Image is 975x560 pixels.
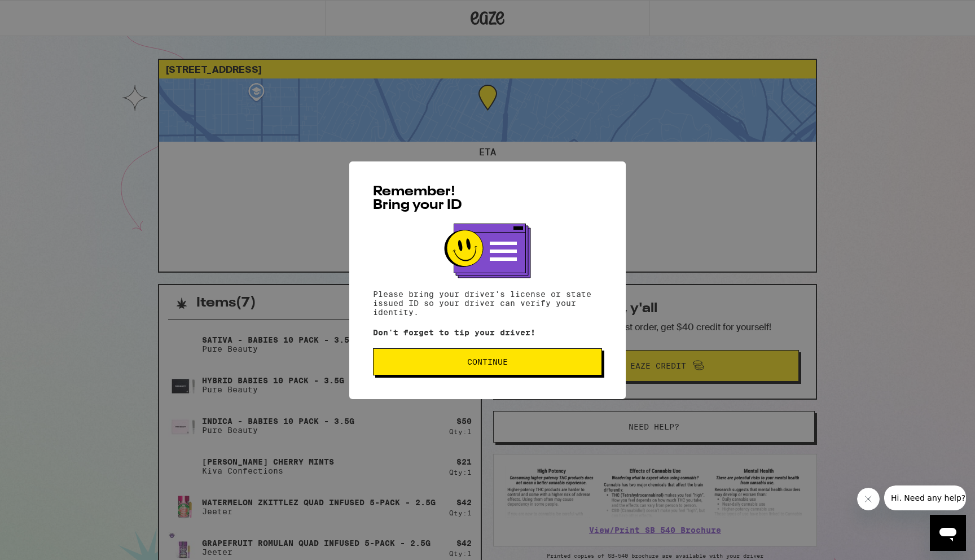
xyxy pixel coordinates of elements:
p: Don't forget to tip your driver! [373,328,602,337]
iframe: Message from company [884,485,966,510]
p: Please bring your driver's license or state issued ID so your driver can verify your identity. [373,290,602,317]
span: Remember! Bring your ID [373,185,462,212]
iframe: Close message [857,488,880,510]
span: Continue [467,358,508,366]
iframe: Button to launch messaging window [930,515,966,551]
button: Continue [373,348,602,375]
